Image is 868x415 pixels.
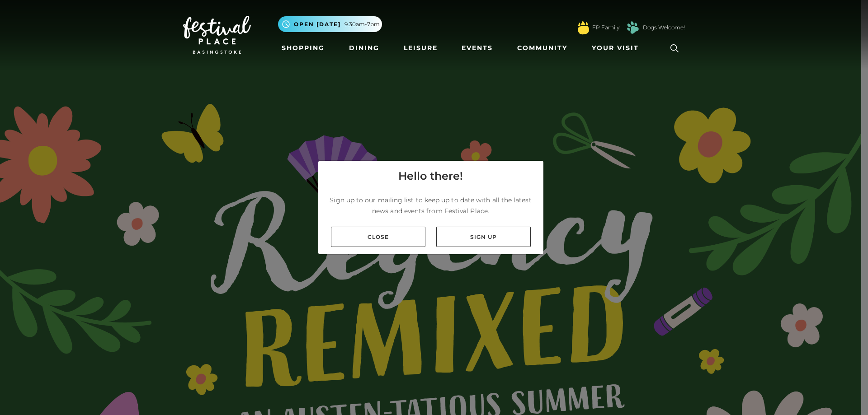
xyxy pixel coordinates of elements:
a: FP Family [592,23,619,32]
a: Close [331,227,425,247]
button: Open [DATE] 9.30am-7pm [278,16,382,32]
span: 9.30am-7pm [344,20,380,28]
a: Dogs Welcome! [643,23,685,32]
a: Leisure [400,40,441,56]
a: Your Visit [588,40,647,56]
a: Events [458,40,496,56]
p: Sign up to our mailing list to keep up to date with all the latest news and events from Festival ... [325,195,536,216]
h4: Hello there! [398,168,463,184]
span: Your Visit [592,43,639,53]
a: Community [514,40,571,56]
a: Shopping [278,40,328,56]
span: Open [DATE] [294,20,341,28]
a: Dining [345,40,383,56]
a: Sign up [436,227,531,247]
img: Festival Place Logo [183,16,251,54]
